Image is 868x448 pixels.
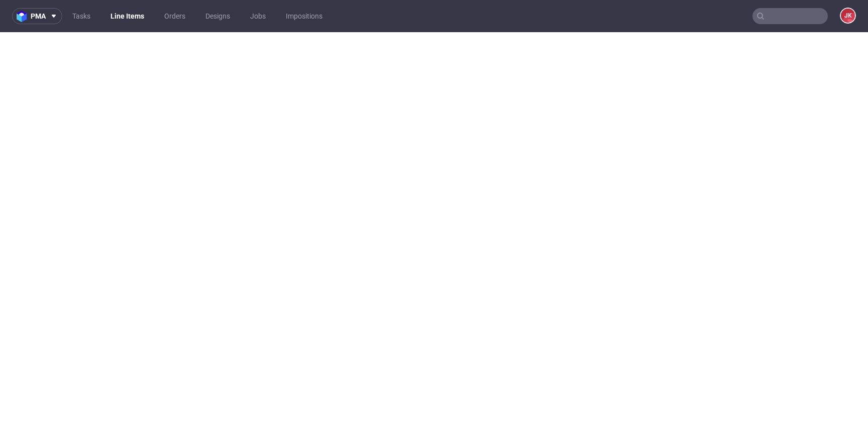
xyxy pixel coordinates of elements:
[280,8,329,24] a: Impositions
[66,8,96,24] a: Tasks
[158,8,191,24] a: Orders
[104,8,150,24] a: Line Items
[199,8,236,24] a: Designs
[12,8,62,24] button: pma
[31,13,46,20] span: pma
[244,8,272,24] a: Jobs
[841,9,855,23] figcaption: JK
[17,11,31,22] img: logo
